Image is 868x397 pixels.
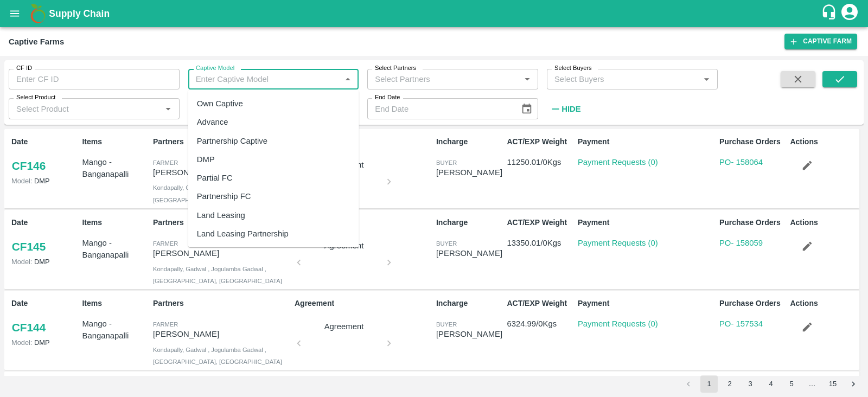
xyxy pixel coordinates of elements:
[153,240,178,247] span: Farmer
[784,34,857,49] a: Captive Farm
[82,217,148,228] p: Items
[11,257,78,267] p: DMP
[845,375,862,393] button: Go to next page
[9,69,180,89] input: Enter CF ID
[554,64,592,73] label: Select Buyers
[153,328,290,340] p: [PERSON_NAME]
[719,217,786,228] p: Purchase Orders
[507,298,573,309] p: ACT/EXP Weight
[82,136,148,148] p: Items
[742,375,759,393] button: Go to page 3
[11,177,32,185] span: Model:
[11,156,46,176] a: CF146
[803,379,821,389] div: …
[678,375,864,393] nav: pagination navigation
[436,167,502,178] div: [PERSON_NAME]
[719,298,786,309] p: Purchase Orders
[153,321,178,328] span: Farmer
[16,64,32,73] label: CF ID
[516,99,537,119] button: Choose date
[719,158,763,167] a: PO- 158064
[197,190,251,202] div: Partnership FC
[721,375,738,393] button: Go to page 2
[507,136,573,148] p: ACT/EXP Weight
[82,156,148,181] p: Mango - Banganapalli
[197,153,215,165] div: DMP
[153,266,282,284] span: Kondapally, Gadwal , Jogulamba Gadwal , [GEOGRAPHIC_DATA], [GEOGRAPHIC_DATA]
[824,375,841,393] button: Go to page 15
[197,98,243,110] div: Own Captive
[153,217,290,228] p: Partners
[790,298,856,309] p: Actions
[436,159,457,166] span: buyer
[295,217,432,228] p: Agreement
[11,298,78,309] p: Date
[783,375,800,393] button: Go to page 5
[578,136,715,148] p: Payment
[507,156,573,168] p: 11250.01 / 0 Kgs
[153,136,290,148] p: Partners
[790,217,856,228] p: Actions
[11,237,46,257] a: CF145
[719,319,763,328] a: PO- 157534
[192,72,338,86] input: Enter Captive Model
[153,347,282,365] span: Kondapally, Gadwal , Jogulamba Gadwal , [GEOGRAPHIC_DATA], [GEOGRAPHIC_DATA]
[436,328,502,340] div: [PERSON_NAME]
[821,4,840,23] div: customer-support
[578,217,715,228] p: Payment
[153,167,290,178] p: [PERSON_NAME]
[11,318,46,337] a: CF144
[16,93,55,102] label: Select Product
[11,258,32,266] span: Model:
[295,298,432,309] p: Agreement
[436,240,457,247] span: buyer
[790,136,856,148] p: Actions
[371,72,503,86] input: Select Partners
[367,98,512,119] input: End Date
[49,8,110,19] b: Supply Chain
[840,2,859,25] div: account of current user
[295,136,432,148] p: Agreement
[82,318,148,342] p: Mango - Banganapalli
[197,116,228,128] div: Advance
[578,158,658,167] a: Payment Requests (0)
[197,209,245,221] div: Land Leasing
[82,298,148,309] p: Items
[578,239,658,247] a: Payment Requests (0)
[547,100,584,118] button: Hide
[303,321,385,332] p: Agreement
[375,64,416,73] label: Select Partners
[578,298,715,309] p: Payment
[153,159,178,166] span: Farmer
[719,239,763,247] a: PO- 158059
[561,105,580,113] strong: Hide
[153,298,290,309] p: Partners
[153,247,290,259] p: [PERSON_NAME]
[550,72,682,86] input: Select Buyers
[2,1,27,26] button: open drawer
[161,102,175,116] button: Open
[436,298,502,309] p: Incharge
[82,237,148,261] p: Mango - Banganapalli
[49,6,821,21] a: Supply Chain
[11,136,78,148] p: Date
[507,318,573,330] p: 6324.99 / 0 Kgs
[11,338,32,347] span: Model:
[196,64,234,73] label: Captive Model
[507,217,573,228] p: ACT/EXP Weight
[11,337,78,348] p: DMP
[436,136,502,148] p: Incharge
[699,72,713,86] button: Open
[762,375,780,393] button: Go to page 4
[436,217,502,228] p: Incharge
[11,217,78,228] p: Date
[12,101,158,116] input: Select Product
[197,135,267,146] div: Partnership Captive
[153,184,282,203] span: Kondapally, Gadwal , Jogulamba Gadwal , [GEOGRAPHIC_DATA], [GEOGRAPHIC_DATA]
[341,72,355,86] button: Close
[27,3,49,24] img: logo
[578,319,658,328] a: Payment Requests (0)
[507,237,573,249] p: 13350.01 / 0 Kgs
[520,72,534,86] button: Open
[197,172,233,184] div: Partial FC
